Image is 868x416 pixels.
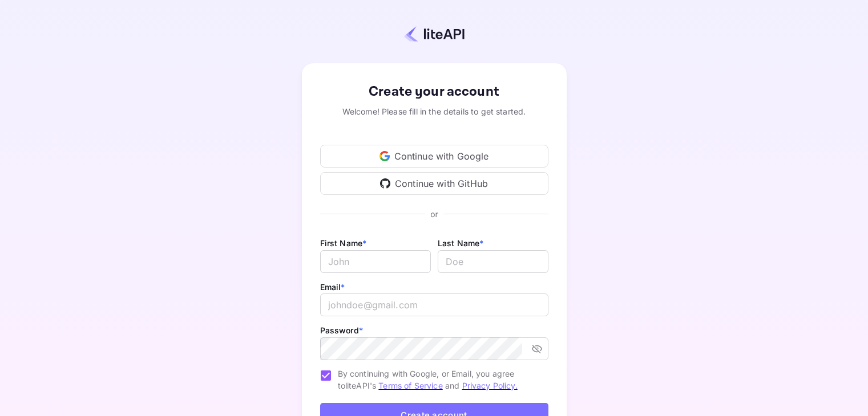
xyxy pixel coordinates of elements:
[320,293,548,316] input: johndoe@gmail.com
[320,238,367,248] label: First Name
[404,26,465,42] img: liteapi
[527,338,547,359] button: toggle password visibility
[378,381,442,390] a: Terms of Service
[462,381,518,390] a: Privacy Policy.
[320,81,548,102] div: Create your account
[338,368,539,391] span: By continuing with Google, or Email, you agree to liteAPI's and
[320,105,548,117] div: Welcome! Please fill in the details to get started.
[320,325,363,335] label: Password
[320,172,548,195] div: Continue with GitHub
[438,238,484,248] label: Last Name
[320,282,345,292] label: Email
[320,145,548,168] div: Continue with Google
[320,250,431,273] input: John
[438,250,548,273] input: Doe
